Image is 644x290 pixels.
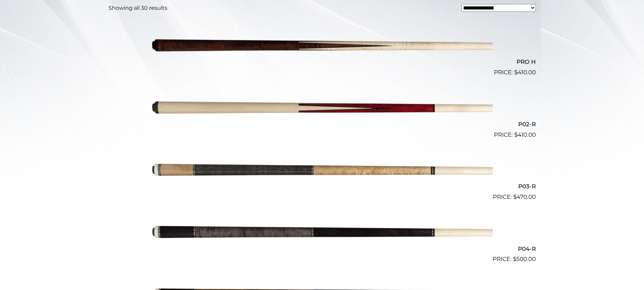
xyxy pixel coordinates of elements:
img: PRO H [151,18,493,74]
p: Showing all 30 results [109,4,167,12]
a: PRO H $410.00 [109,18,536,77]
img: P02-R [151,80,493,136]
a: P04-R $500.00 [109,204,536,264]
h2: PRO H [109,56,536,68]
img: P03-R [151,142,493,199]
h2: P02-R [109,118,536,130]
bdi: 410.00 [514,131,536,138]
span: $ [514,131,518,138]
h2: P04-R [109,242,536,255]
bdi: 470.00 [513,193,536,200]
h2: P03-R [109,180,536,193]
span: $ [514,69,518,76]
span: $ [513,256,516,262]
a: P03-R $470.00 [109,142,536,202]
a: P02-R $410.00 [109,80,536,139]
bdi: 410.00 [514,69,536,76]
img: P04-R [151,204,493,261]
span: $ [513,193,517,200]
bdi: 500.00 [513,256,536,262]
select: Shop order [461,4,536,12]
